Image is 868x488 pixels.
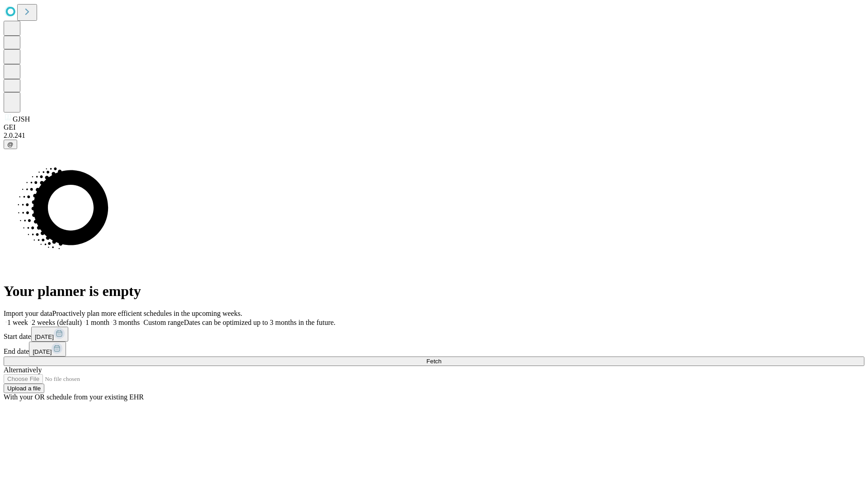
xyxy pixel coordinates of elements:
span: GJSH [13,115,30,123]
div: End date [4,342,864,357]
span: 1 month [85,319,109,326]
span: With your OR schedule from your existing EHR [4,393,144,401]
button: Upload a file [4,384,44,393]
button: [DATE] [29,342,66,357]
div: 2.0.241 [4,131,864,140]
span: 3 months [113,319,140,326]
button: [DATE] [31,327,68,342]
span: [DATE] [35,333,54,340]
span: @ [7,141,14,148]
span: Alternatively [4,366,42,374]
button: @ [4,140,17,149]
span: [DATE] [33,348,52,355]
div: GEI [4,123,864,131]
h1: Your planner is empty [4,283,864,300]
span: Fetch [426,358,441,365]
span: 1 week [7,319,28,326]
span: Proactively plan more efficient schedules in the upcoming weeks. [52,310,242,317]
span: Dates can be optimized up to 3 months in the future. [184,319,335,326]
button: Fetch [4,357,864,366]
span: Custom range [143,319,184,326]
span: Import your data [4,310,52,317]
span: 2 weeks (default) [32,319,82,326]
div: Start date [4,327,864,342]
